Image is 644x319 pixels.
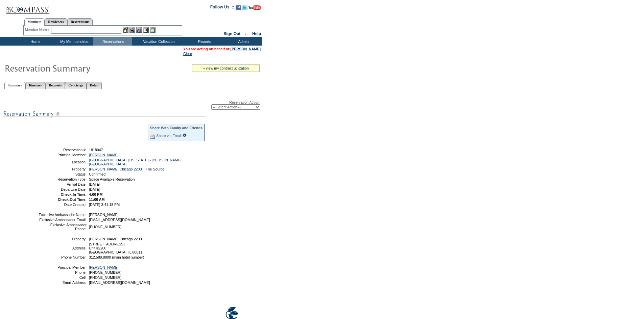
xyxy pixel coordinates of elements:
span: 312.588.8000 (main hotel number) [89,255,144,259]
a: Sign Out [223,31,240,36]
div: Share With Family and Friends [150,126,202,130]
img: Follow us on Twitter [242,5,247,10]
td: Address: [38,242,87,254]
input: What is this? [183,133,187,137]
td: Exclusive Ambassador Name: [38,213,87,217]
a: Requests [45,82,65,89]
a: Help [252,31,261,36]
div: Reservation Action: [3,100,260,110]
a: Summary [4,82,25,89]
span: 11:00 AM [89,197,104,202]
span: [DATE] 3:41:18 PM [89,203,120,207]
strong: Check-In Time: [61,192,87,196]
span: Confirmed [89,172,105,176]
td: Reservation Type: [38,177,87,181]
img: View [129,27,135,33]
span: :: [245,31,248,36]
td: Phone: [38,270,87,274]
a: Subscribe to our YouTube Channel [248,7,261,11]
td: Reservations [93,37,132,46]
img: b_calculator.gif [150,27,156,33]
td: My Memberships [54,37,93,46]
span: [PHONE_NUMBER] [89,270,121,274]
span: [EMAIL_ADDRESS][DOMAIN_NAME] [89,281,150,285]
span: [STREET_ADDRESS] Unit #2200 [GEOGRAPHIC_DATA], IL 60611 [89,242,142,254]
td: Departure Date: [38,187,87,191]
a: Members [24,18,45,26]
a: Residences [45,18,67,25]
td: Email Address: [38,281,87,285]
a: » view my contract utilization [203,66,249,70]
a: [PERSON_NAME] [89,265,119,269]
td: Exclusive Ambassador Email: [38,218,87,222]
img: Reservaton Summary [4,61,140,75]
a: Detail [87,82,102,89]
a: The Source [146,167,164,171]
span: [PHONE_NUMBER] [89,275,121,280]
a: Clear [183,52,192,56]
td: Principal Member: [38,153,87,157]
td: Cell: [38,275,87,280]
td: Vacation Collection [132,37,184,46]
span: [DATE] [89,187,100,191]
td: Location: [38,158,87,166]
a: [PERSON_NAME] [89,153,119,157]
img: Subscribe to our YouTube Channel [248,5,261,10]
span: [DATE] [89,182,100,186]
a: [PERSON_NAME] [231,47,261,51]
td: Principal Member: [38,265,87,269]
span: [EMAIL_ADDRESS][DOMAIN_NAME] [89,218,150,222]
strong: Check-Out Time: [58,197,87,202]
a: [PERSON_NAME] Chicago 2200 [89,167,142,171]
a: [GEOGRAPHIC_DATA], [US_STATE] - [PERSON_NAME][GEOGRAPHIC_DATA] [89,158,181,166]
span: Space Available Reservation [89,177,135,181]
td: Property: [38,167,87,171]
div: Member Name: [25,27,51,33]
td: Follow Us :: [210,4,234,12]
a: Reservations [67,18,93,25]
img: subTtlResSummary.gif [3,110,206,118]
td: Home [15,37,54,46]
td: Property: [38,237,87,241]
span: [PERSON_NAME] [89,213,119,217]
span: 4:00 PM [89,192,102,196]
span: [PHONE_NUMBER] [89,225,121,229]
td: Phone Number: [38,255,87,259]
td: Exclusive Ambassador Phone: [38,223,87,231]
span: You are acting on behalf of: [183,47,261,51]
td: Reservation #: [38,148,87,152]
a: Concierge [65,82,86,89]
td: Reports [184,37,223,46]
img: b_edit.gif [123,27,128,33]
a: Share via Email [156,134,182,138]
img: Impersonate [136,27,142,33]
a: Become our fan on Facebook [236,7,241,11]
td: Arrival Date: [38,182,87,186]
img: Become our fan on Facebook [236,5,241,10]
td: Date Created: [38,203,87,207]
span: [PERSON_NAME] Chicago 2200 [89,237,142,241]
img: Reservations [143,27,149,33]
a: Follow us on Twitter [242,7,247,11]
td: Status: [38,172,87,176]
span: 1818047 [89,148,103,152]
td: Admin [223,37,262,46]
a: Itinerary [25,82,45,89]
